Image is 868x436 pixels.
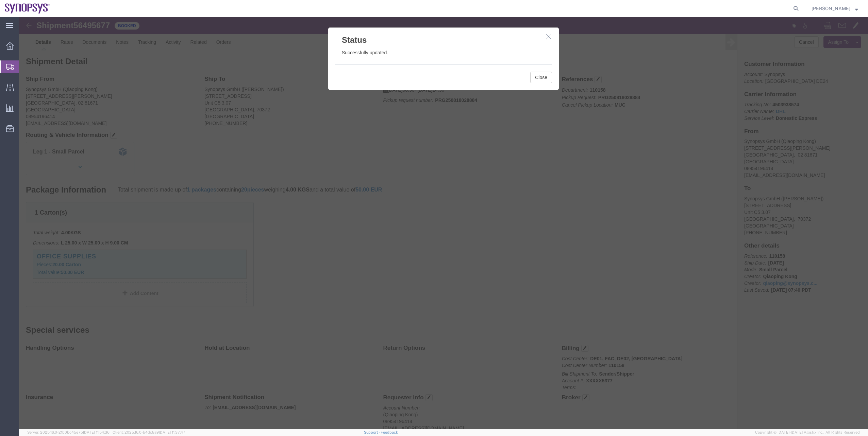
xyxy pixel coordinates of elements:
[381,430,398,434] a: Feedback
[113,430,185,434] span: Client: 2025.16.0-b4dc8a9
[27,430,110,434] span: Server: 2025.16.0-21b0bc45e7b
[811,4,858,13] button: [PERSON_NAME]
[159,430,185,434] span: [DATE] 11:37:47
[19,17,868,429] iframe: FS Legacy Container
[812,5,850,12] span: Rachelle Varela
[755,430,860,435] span: Copyright © [DATE]-[DATE] Agistix Inc., All Rights Reserved
[5,3,50,14] img: logo
[364,430,381,434] a: Support
[83,430,110,434] span: [DATE] 11:54:36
